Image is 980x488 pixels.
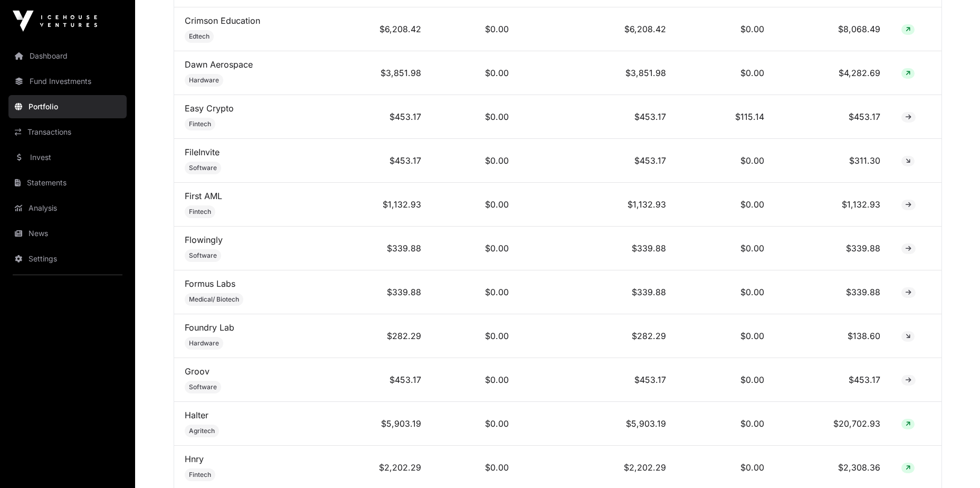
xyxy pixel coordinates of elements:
[432,402,519,446] td: $0.00
[185,278,235,289] a: Formus Labs
[185,15,260,26] a: Crimson Education
[189,383,217,391] span: Software
[432,51,519,95] td: $0.00
[189,32,210,41] span: Edtech
[432,139,519,183] td: $0.00
[341,227,432,270] td: $339.88
[775,270,891,314] td: $339.88
[519,314,676,358] td: $282.29
[341,139,432,183] td: $453.17
[185,191,222,201] a: First AML
[185,147,220,157] a: FileInvite
[677,7,775,51] td: $0.00
[185,59,253,70] a: Dawn Aerospace
[189,76,219,85] span: Hardware
[775,314,891,358] td: $138.60
[8,44,127,68] a: Dashboard
[189,295,239,304] span: Medical/ Biotech
[185,103,234,114] a: Easy Crypto
[189,427,215,435] span: Agritech
[677,270,775,314] td: $0.00
[341,95,432,139] td: $453.17
[341,270,432,314] td: $339.88
[775,51,891,95] td: $4,282.69
[519,402,676,446] td: $5,903.19
[677,95,775,139] td: $115.14
[8,247,127,270] a: Settings
[341,314,432,358] td: $282.29
[189,164,217,172] span: Software
[8,95,127,118] a: Portfolio
[185,410,208,420] a: Halter
[677,314,775,358] td: $0.00
[775,183,891,227] td: $1,132.93
[185,234,223,245] a: Flowingly
[519,139,676,183] td: $453.17
[927,437,980,488] iframe: Chat Widget
[775,139,891,183] td: $311.30
[519,51,676,95] td: $3,851.98
[432,270,519,314] td: $0.00
[185,322,234,333] a: Foundry Lab
[775,7,891,51] td: $8,068.49
[677,51,775,95] td: $0.00
[341,402,432,446] td: $5,903.19
[185,454,204,464] a: Hnry
[189,471,211,479] span: Fintech
[189,339,219,348] span: Hardware
[519,270,676,314] td: $339.88
[341,51,432,95] td: $3,851.98
[775,95,891,139] td: $453.17
[775,358,891,402] td: $453.17
[677,183,775,227] td: $0.00
[775,402,891,446] td: $20,702.93
[432,314,519,358] td: $0.00
[519,95,676,139] td: $453.17
[432,227,519,270] td: $0.00
[677,402,775,446] td: $0.00
[341,358,432,402] td: $453.17
[185,366,210,377] a: Groov
[775,227,891,270] td: $339.88
[8,120,127,144] a: Transactions
[8,146,127,169] a: Invest
[8,196,127,220] a: Analysis
[677,139,775,183] td: $0.00
[677,358,775,402] td: $0.00
[13,11,97,32] img: Icehouse Ventures Logo
[432,183,519,227] td: $0.00
[519,7,676,51] td: $6,208.42
[341,7,432,51] td: $6,208.42
[189,251,217,260] span: Software
[341,183,432,227] td: $1,132.93
[8,70,127,93] a: Fund Investments
[677,227,775,270] td: $0.00
[519,227,676,270] td: $339.88
[8,222,127,245] a: News
[432,95,519,139] td: $0.00
[189,208,211,216] span: Fintech
[432,7,519,51] td: $0.00
[519,183,676,227] td: $1,132.93
[189,120,211,128] span: Fintech
[432,358,519,402] td: $0.00
[8,171,127,194] a: Statements
[519,358,676,402] td: $453.17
